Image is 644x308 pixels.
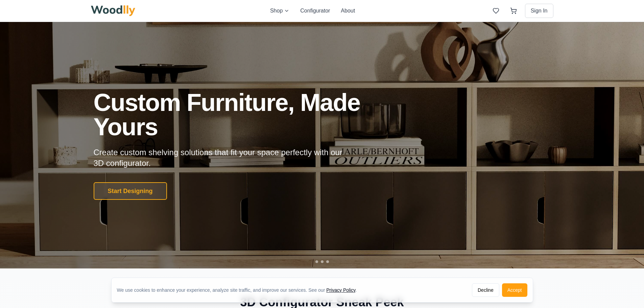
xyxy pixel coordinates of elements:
[94,147,353,169] p: Create custom shelving solutions that fit your space perfectly with our 3D configurator.
[525,4,553,18] button: Sign In
[472,283,499,297] button: Decline
[326,287,355,293] a: Privacy Policy
[94,90,397,139] h1: Custom Furniture, Made Yours
[117,287,362,293] div: We use cookies to enhance your experience, analyze site traffic, and improve our services. See our .
[91,5,136,16] img: Woodlly
[502,283,527,297] button: Accept
[270,7,289,15] button: Shop
[300,7,330,15] button: Configurator
[341,7,355,15] button: About
[94,182,167,200] button: Start Designing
